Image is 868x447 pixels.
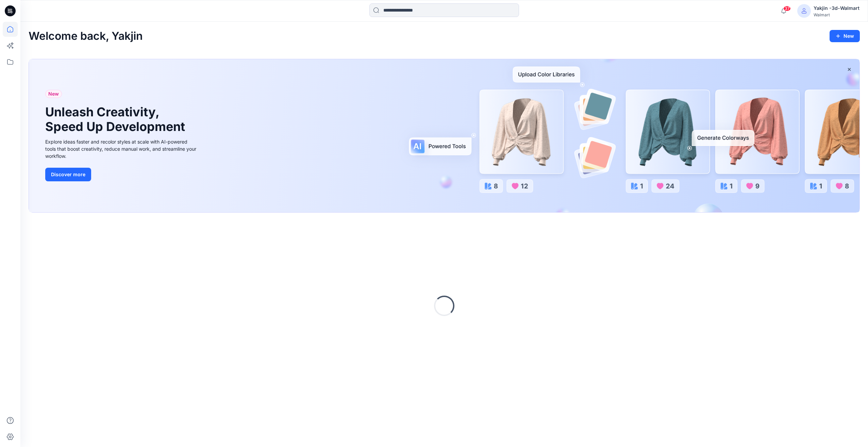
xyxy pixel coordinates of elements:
[830,30,860,42] button: New
[783,6,791,11] span: 37
[45,168,91,181] button: Discover more
[814,12,859,17] div: Walmart
[45,105,188,134] h1: Unleash Creativity, Speed Up Development
[48,90,59,98] span: New
[45,168,198,181] a: Discover more
[814,4,859,12] div: Yakjin -3d-Walmart
[29,30,143,43] h2: Welcome back, Yakjin
[45,138,198,160] div: Explore ideas faster and recolor styles at scale with AI-powered tools that boost creativity, red...
[801,8,807,14] svg: avatar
